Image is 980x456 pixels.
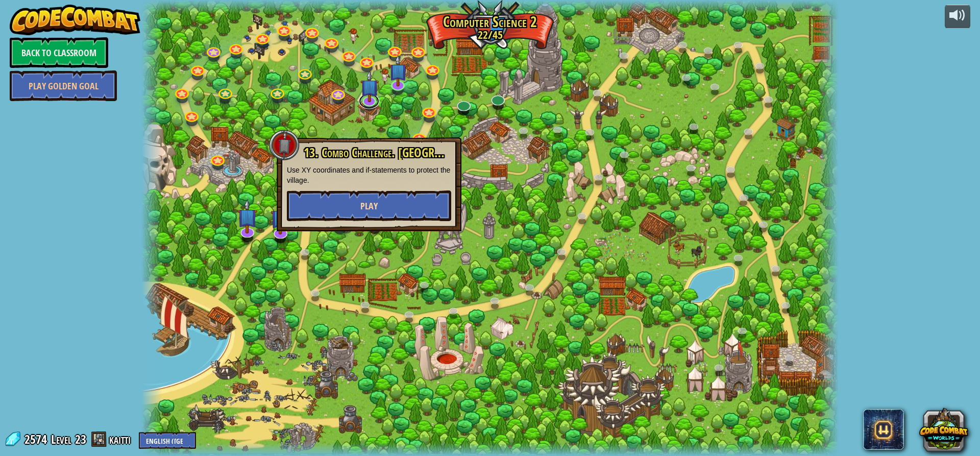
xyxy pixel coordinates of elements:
button: Play [287,190,451,221]
button: Adjust volume [945,5,970,29]
span: Level [51,431,71,448]
img: CodeCombat - Learn how to code by playing a game [10,5,140,35]
a: Back to Classroom [10,37,108,68]
a: Play Golden Goal [10,70,117,101]
img: level-banner-unstarted-subscriber.png [360,70,378,102]
span: 13. Combo Challenge. [GEOGRAPHIC_DATA] [304,144,497,161]
p: Use XY coordinates and if-statements to protect the village. [287,165,451,185]
img: level-banner-unstarted-subscriber.png [388,55,407,86]
img: level-banner-unstarted-subscriber.png [237,199,258,233]
span: Play [360,200,378,212]
span: 23 [75,431,86,447]
span: 2574 [24,431,50,447]
a: kaitti [109,431,134,447]
img: level-banner-unstarted-subscriber.png [270,200,290,234]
